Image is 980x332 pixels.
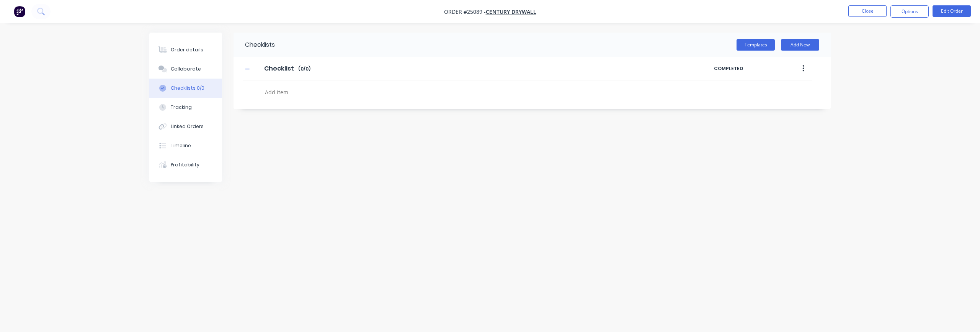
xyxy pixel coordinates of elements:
img: Factory [14,6,25,17]
span: Order #25089 - [444,8,486,15]
div: Tracking [171,104,192,111]
button: Order details [149,40,222,59]
button: Tracking [149,98,222,117]
button: Templates [737,39,775,51]
a: Century Drywall [486,8,536,15]
div: Order details [171,46,203,53]
button: Checklists 0/0 [149,79,222,98]
button: Add New [781,39,819,51]
button: Edit Order [933,5,971,17]
div: Checklists [234,33,275,57]
div: Collaborate [171,66,201,72]
button: Options [890,5,929,18]
div: Linked Orders [171,123,204,130]
span: COMPLETED [714,65,779,72]
div: Timeline [171,142,191,149]
button: Close [848,5,887,17]
button: Timeline [149,136,222,155]
iframe: Intercom live chat [954,306,972,324]
div: Checklists 0/0 [171,85,204,92]
button: Profitability [149,155,222,174]
button: Collaborate [149,59,222,79]
div: Profitability [171,161,199,168]
button: Linked Orders [149,117,222,136]
span: ( 0 / 0 ) [298,66,310,72]
input: Enter Checklist name [260,63,298,74]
